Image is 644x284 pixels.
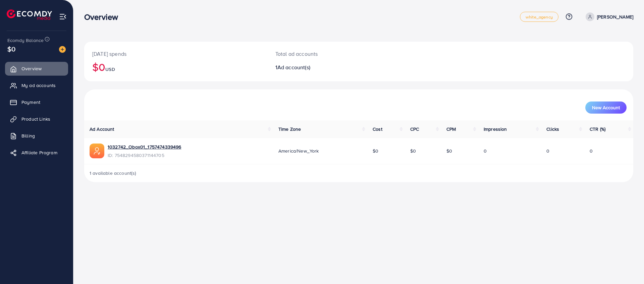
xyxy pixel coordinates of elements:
span: $0 [410,148,416,154]
img: ic-ads-acc.e4c84228.svg [90,144,104,158]
span: USD [105,66,115,73]
span: 1 available account(s) [90,170,137,176]
a: Payment [5,95,68,109]
img: image [59,46,66,53]
span: Billing [21,132,35,139]
span: Payment [21,99,40,106]
span: ID: 7548294580371144705 [108,152,181,159]
span: $0 [7,44,15,54]
h2: $0 [92,60,259,73]
span: 0 [590,148,593,154]
a: My ad accounts [5,79,68,92]
span: Product Links [21,116,50,122]
span: Clicks [546,126,559,132]
iframe: Chat [615,254,639,279]
span: $0 [446,148,452,154]
h3: Overview [84,12,123,22]
a: Billing [5,129,68,143]
span: CTR (%) [590,126,605,132]
span: Cost [373,126,382,132]
span: CPM [446,126,456,132]
a: Overview [5,62,68,75]
p: Total ad accounts [275,50,396,58]
button: New Account [585,102,627,114]
span: Ad account(s) [277,64,310,71]
a: 1032742_Obox01_1757474339496 [108,144,181,150]
span: America/New_York [278,148,319,154]
h2: 1 [275,64,396,71]
span: Ad Account [90,126,114,132]
span: white_agency [526,15,553,19]
span: Ecomdy Balance [7,37,44,44]
p: [DATE] spends [92,50,259,58]
span: Overview [21,65,42,72]
img: menu [59,13,67,21]
a: [PERSON_NAME] [583,12,633,21]
span: My ad accounts [21,82,56,89]
span: New Account [592,105,620,110]
span: CPC [410,126,419,132]
p: [PERSON_NAME] [597,13,633,21]
span: 0 [546,148,549,154]
span: Time Zone [278,126,301,132]
span: Impression [484,126,507,132]
span: Affiliate Program [21,149,57,156]
img: logo [7,9,52,20]
a: Product Links [5,112,68,126]
a: white_agency [520,12,558,22]
span: 0 [484,148,487,154]
a: Affiliate Program [5,146,68,159]
span: $0 [373,148,378,154]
